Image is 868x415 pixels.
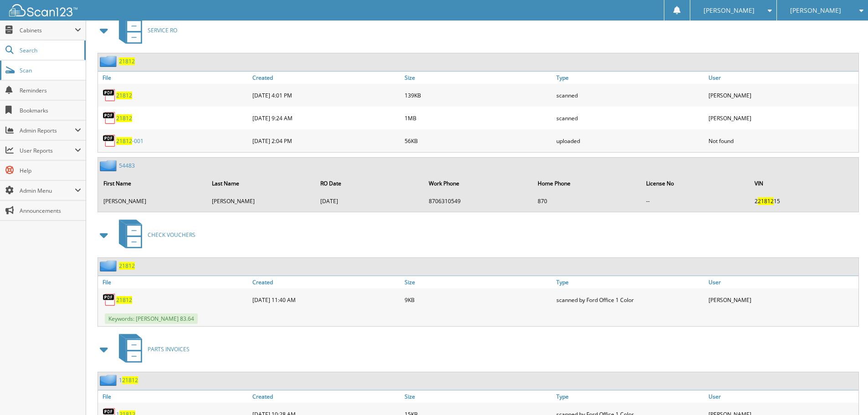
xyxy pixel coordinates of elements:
[642,174,749,193] th: License No
[554,109,706,127] div: scanned
[402,291,555,309] div: 9KB
[424,194,532,209] td: 8706310549
[98,390,250,403] a: File
[250,109,402,127] div: [DATE] 9:24 AM
[554,291,706,309] div: scanned by Ford Office 1 Color
[402,276,555,288] a: Size
[402,390,555,403] a: Size
[103,111,116,125] img: PDF.png
[116,296,132,304] a: 21812
[20,87,81,94] span: Reminders
[100,260,119,272] img: folder2.png
[20,187,75,195] span: Admin Menu
[20,167,81,174] span: Help
[250,390,402,403] a: Created
[20,207,81,215] span: Announcements
[113,217,195,253] a: CHECK VOUCHERS
[316,194,423,209] td: [DATE]
[402,86,555,104] div: 139KB
[533,194,641,209] td: 870
[822,371,868,415] iframe: Chat Widget
[250,276,402,288] a: Created
[99,194,206,209] td: [PERSON_NAME]
[99,174,206,193] th: First Name
[105,313,198,324] span: Keywords: [PERSON_NAME] 83.64
[554,276,706,288] a: Type
[9,4,77,16] img: scan123-logo-white.svg
[706,86,858,104] div: [PERSON_NAME]
[98,276,250,288] a: File
[103,293,116,307] img: PDF.png
[103,134,116,148] img: PDF.png
[706,109,858,127] div: [PERSON_NAME]
[642,194,749,209] td: --
[116,92,132,99] a: 21812
[402,72,555,84] a: Size
[424,174,532,193] th: Work Phone
[122,376,138,384] span: 21812
[20,107,81,114] span: Bookmarks
[706,390,858,403] a: User
[706,132,858,150] div: Not found
[207,194,315,209] td: [PERSON_NAME]
[750,174,858,193] th: VIN
[402,109,555,127] div: 1MB
[113,12,177,48] a: SERVICE RO
[20,147,75,154] span: User Reports
[316,174,423,193] th: RO Date
[402,132,555,150] div: 56KB
[554,132,706,150] div: uploaded
[119,162,135,169] a: 54483
[250,132,402,150] div: [DATE] 2:04 PM
[706,291,858,309] div: [PERSON_NAME]
[116,137,132,145] span: 21812
[148,345,190,353] span: PARTS INVOICES
[103,88,116,102] img: PDF.png
[20,26,75,34] span: Cabinets
[20,46,80,54] span: Search
[116,137,144,145] a: 21812-001
[554,390,706,403] a: Type
[750,194,858,209] td: 2 15
[533,174,641,193] th: Home Phone
[706,72,858,84] a: User
[554,72,706,84] a: Type
[20,127,75,134] span: Admin Reports
[119,376,138,384] a: 121812
[116,114,132,122] a: 21812
[554,86,706,104] div: scanned
[148,26,177,34] span: SERVICE RO
[113,331,190,367] a: PARTS INVOICES
[706,276,858,288] a: User
[100,160,119,171] img: folder2.png
[20,67,81,74] span: Scan
[250,72,402,84] a: Created
[250,291,402,309] div: [DATE] 11:40 AM
[98,72,250,84] a: File
[119,57,135,65] a: 21812
[100,56,119,67] img: folder2.png
[790,8,841,13] span: [PERSON_NAME]
[100,374,119,386] img: folder2.png
[207,174,315,193] th: Last Name
[704,8,755,13] span: [PERSON_NAME]
[148,231,195,239] span: CHECK VOUCHERS
[119,262,135,270] a: 21812
[250,86,402,104] div: [DATE] 4:01 PM
[758,197,774,205] span: 21812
